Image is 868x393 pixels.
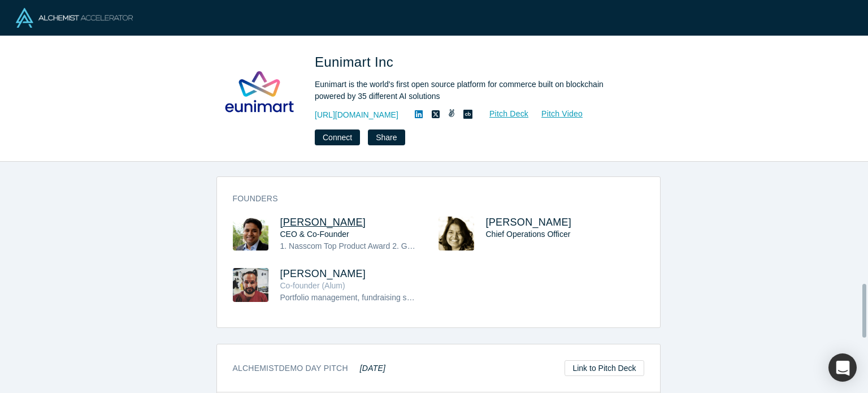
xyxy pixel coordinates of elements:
img: Eunimart Inc's Logo [220,52,299,131]
h3: Founders [233,193,628,205]
span: CEO & Co-Founder [280,230,349,239]
a: Pitch Deck [477,107,529,120]
img: Alchemist Logo [16,8,133,28]
a: [PERSON_NAME] [486,217,572,228]
h3: Alchemist Demo Day Pitch [233,362,386,374]
img: Shayak Mazumder's Profile Image [233,217,268,251]
em: [DATE] [360,364,385,373]
img: Archana Shah's Profile Image [439,217,474,251]
div: Eunimart is the world's first open source platform for commerce built on blockchain powered by 35... [315,79,631,102]
a: Pitch Video [529,107,583,120]
span: Eunimart Inc [315,54,397,70]
a: Link to Pitch Deck [565,360,644,376]
span: Chief Operations Officer [486,230,571,239]
button: Share [368,129,405,145]
span: Co-founder (Alum) [280,281,345,290]
img: Levi Reed's Profile Image [233,268,268,302]
a: [PERSON_NAME] [280,217,366,228]
button: Connect [315,129,360,145]
span: Portfolio management, fundraising support, and investment allocations committee member. [280,293,598,302]
a: [URL][DOMAIN_NAME] [315,109,398,121]
a: [PERSON_NAME] [280,268,366,279]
